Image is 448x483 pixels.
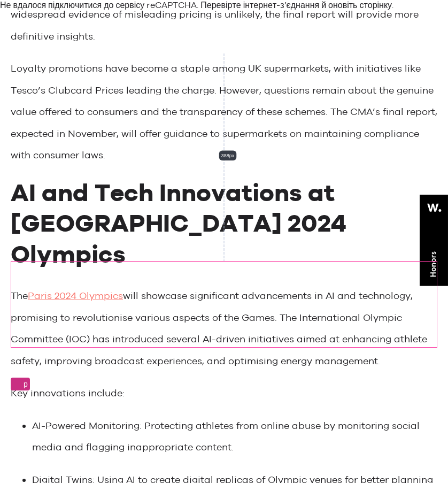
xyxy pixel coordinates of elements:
[11,177,437,270] h2: AI and Tech Innovations at [GEOGRAPHIC_DATA] 2024 Olympics
[32,415,437,458] li: AI-Powered Monitoring: Protecting athletes from online abuse by monitoring social media and flagg...
[11,285,437,372] p: The will showcase significant advancements in AI and technology, promising to revolutionise vario...
[11,58,437,166] p: Loyalty promotions have become a staple among UK supermarkets, with initiatives like Tesco’s Club...
[28,290,123,301] a: Paris 2024 Olympics
[11,382,437,404] p: Key innovations include:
